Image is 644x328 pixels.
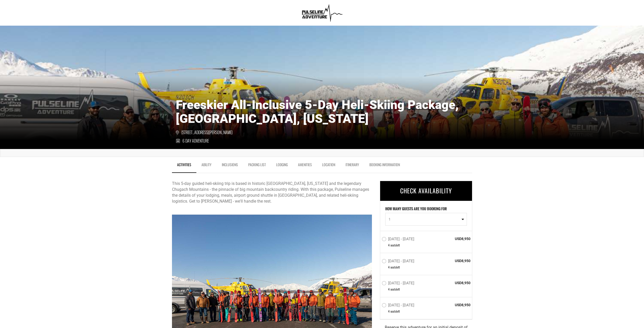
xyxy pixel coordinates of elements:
button: 1 [385,213,467,226]
span: 6 Day Adventure [182,138,209,144]
a: Itinerary [340,160,364,172]
a: BOOKING INFORMATION [364,160,405,172]
span: USD8,950 [434,303,471,308]
a: Packing List [243,160,271,172]
span: s [395,287,396,292]
label: [DATE] - [DATE] [382,259,416,265]
a: Amenities [293,160,317,172]
span: s [395,265,396,269]
span: seat left [390,243,400,247]
label: HOW MANY GUESTS ARE YOU BOOKING FOR [385,206,447,213]
a: Location [317,160,340,172]
a: Lodging [271,160,293,172]
span: [STREET_ADDRESS][PERSON_NAME] [176,130,233,135]
span: USD8,950 [434,258,471,263]
span: USD8,950 [434,281,471,286]
p: This 5-day guided heli-skiing trip is based in historic [GEOGRAPHIC_DATA], [US_STATE] and the leg... [172,181,372,204]
span: 4 [388,287,390,292]
span: seat left [390,287,400,292]
span: CHECK AVAILABILITY [400,186,452,195]
span: s [395,243,396,247]
h1: Freeskier All-Inclusive 5-Day Heli-Skiing Package, [GEOGRAPHIC_DATA], [US_STATE] [176,98,468,126]
span: USD8,950 [434,236,471,241]
span: 4 [388,265,390,269]
span: seat left [390,265,400,269]
label: [DATE] - [DATE] [382,281,416,287]
span: s [395,309,396,314]
label: [DATE] - [DATE] [382,237,416,243]
span: 1 [389,217,460,222]
span: 4 [388,243,390,247]
a: Inclusions [217,160,243,172]
a: Activities [172,160,196,173]
label: [DATE] - [DATE] [382,303,416,309]
img: 1638909355.png [300,3,344,23]
a: Ability [196,160,217,172]
span: 4 [388,309,390,314]
span: seat left [390,309,400,314]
